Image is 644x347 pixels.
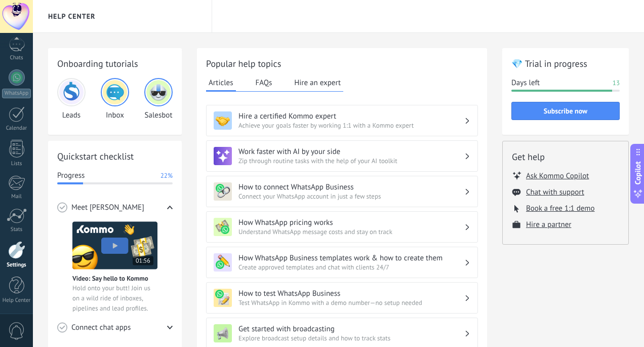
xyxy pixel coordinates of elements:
[511,102,620,120] button: Subscribe now
[71,203,144,213] span: Meet [PERSON_NAME]
[72,283,157,314] span: Hold onto your butt! Join us on a wild ride of inboxes, pipelines and lead profiles.
[238,121,464,130] span: Achieve your goals faster by working 1:1 with a Kommo expert
[526,204,595,213] button: Book a free 1:1 demo
[2,226,31,233] div: Stats
[101,78,129,120] div: Inbox
[57,57,173,70] h2: Onboarding tutorials
[2,194,31,200] div: Mail
[2,297,31,304] div: Help Center
[511,78,540,88] span: Days left
[526,187,584,197] button: Chat with support
[238,147,464,157] h3: Work faster with AI by your side
[526,171,589,181] button: Ask Kommo Copilot
[238,182,464,192] h3: How to connect WhatsApp Business
[526,220,571,229] button: Hire a partner
[613,78,620,88] span: 13
[238,263,464,272] span: Create approved templates and chat with clients 24/7
[253,75,275,90] button: FAQs
[238,334,464,342] span: Explore broadcast setup details and how to track stats
[544,107,587,114] span: Subscribe now
[160,171,173,181] span: 22%
[2,125,31,132] div: Calendar
[512,150,619,163] h2: Get help
[633,161,643,184] span: Copilot
[2,55,31,61] div: Chats
[2,89,31,98] div: WhatsApp
[206,75,236,92] button: Articles
[511,57,620,70] h2: 💎 Trial in progress
[71,323,131,333] span: Connect chat apps
[238,298,464,307] span: Test WhatsApp in Kommo with a demo number—no setup needed
[238,157,464,165] span: Zip through routine tasks with the help of your AI toolkit
[238,227,464,236] span: Understand WhatsApp message costs and stay on track
[292,75,343,90] button: Hire an expert
[57,150,173,163] h2: Quickstart checklist
[238,324,464,334] h3: Get started with broadcasting
[57,78,86,120] div: Leads
[238,253,464,263] h3: How WhatsApp Business templates work & how to create them
[72,274,148,283] span: Video: Say hello to Kommo
[238,192,464,201] span: Connect your WhatsApp account in just a few steps
[238,289,464,298] h3: How to test WhatsApp Business
[238,111,464,121] h3: Hire a certified Kommo expert
[2,262,31,268] div: Settings
[238,218,464,227] h3: How WhatsApp pricing works
[2,161,31,167] div: Lists
[72,221,157,269] img: Meet video
[206,57,478,70] h2: Popular help topics
[144,78,173,120] div: Salesbot
[57,171,85,181] span: Progress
